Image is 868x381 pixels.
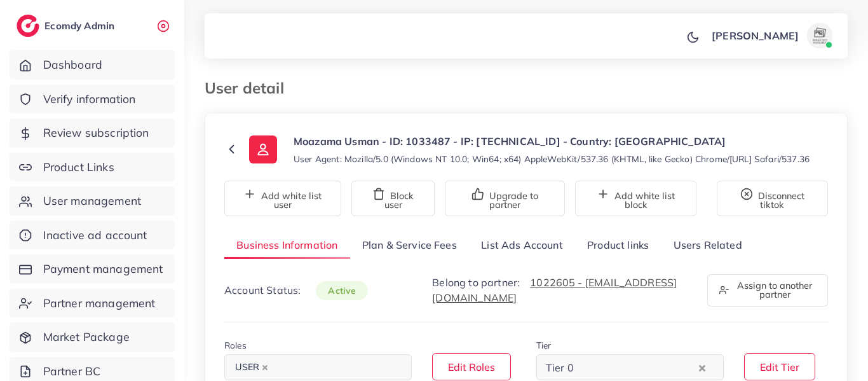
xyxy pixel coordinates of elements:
span: Inactive ad account [43,227,147,244]
a: logoEcomdy Admin [17,15,118,37]
p: Account Status: [224,282,368,298]
button: Add white list user [224,181,341,216]
div: Search for option [224,354,412,380]
a: Product Links [10,153,175,182]
button: Block user [351,181,435,216]
div: Search for option [536,354,724,380]
span: User management [43,193,141,209]
input: Search for option [275,358,395,378]
p: Belong to partner: [432,275,692,305]
span: Partner BC [43,363,101,380]
h2: Ecomdy Admin [44,20,118,32]
label: Roles [224,339,247,352]
span: active [316,281,368,300]
a: Market Package [10,322,175,352]
a: [PERSON_NAME]avatar [705,23,837,48]
span: Partner management [43,295,156,312]
a: Payment management [10,254,175,284]
a: User management [10,186,175,216]
button: Clear Selected [699,360,705,375]
p: [PERSON_NAME] [712,28,799,43]
input: Search for option [578,358,696,378]
img: ic-user-info.36bf1079.svg [249,135,277,163]
a: List Ads Account [469,232,575,259]
span: Review subscription [43,125,149,141]
button: Edit Tier [744,353,815,380]
span: Dashboard [43,57,102,73]
label: Tier [536,339,552,352]
a: Inactive ad account [10,221,175,250]
a: Dashboard [10,50,175,80]
span: Tier 0 [543,359,576,378]
span: USER [229,359,274,377]
a: Plan & Service Fees [350,232,469,259]
a: Review subscription [10,118,175,148]
a: Users Related [661,232,754,259]
a: Business Information [224,232,350,259]
span: Market Package [43,329,130,345]
small: User Agent: Mozilla/5.0 (Windows NT 10.0; Win64; x64) AppleWebKit/537.36 (KHTML, like Gecko) Chro... [294,153,810,165]
span: Product Links [43,159,114,176]
button: Assign to another partner [707,274,828,307]
span: Verify information [43,91,136,107]
p: Moazama Usman - ID: 1033487 - IP: [TECHNICAL_ID] - Country: [GEOGRAPHIC_DATA] [294,134,810,149]
span: Payment management [43,261,163,277]
a: 1022605 - [EMAIL_ADDRESS][DOMAIN_NAME] [432,276,677,304]
button: Add white list block [575,181,696,216]
h3: User detail [205,79,294,97]
img: avatar [807,23,832,48]
img: logo [17,15,39,37]
button: Upgrade to partner [445,181,565,216]
button: Deselect USER [262,364,268,371]
a: Product links [575,232,661,259]
button: Edit Roles [432,353,511,380]
button: Disconnect tiktok [717,181,828,216]
a: Partner management [10,289,175,318]
a: Verify information [10,85,175,114]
